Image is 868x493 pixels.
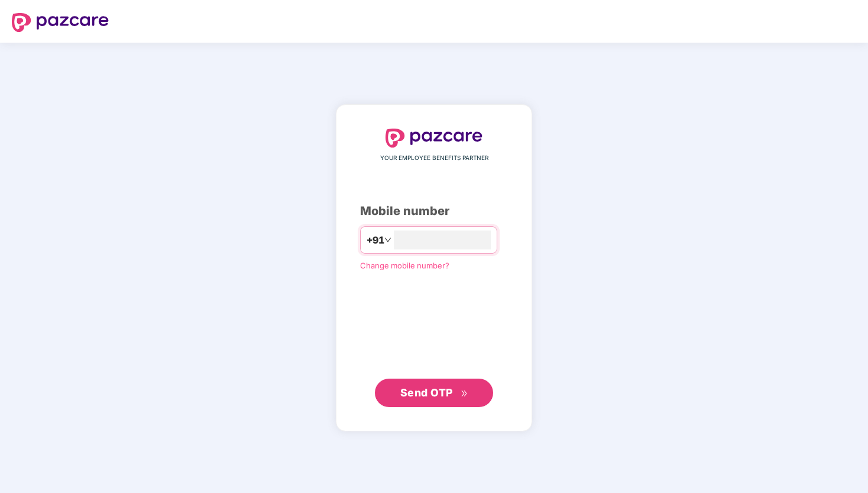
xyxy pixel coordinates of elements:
[12,13,109,32] img: logo
[384,236,391,244] span: down
[360,261,449,270] a: Change mobile number?
[461,390,468,398] span: double-right
[360,202,508,220] div: Mobile number
[375,379,493,407] button: Send OTPdouble-right
[380,153,488,163] span: YOUR EMPLOYEE BENEFITS PARTNER
[400,386,453,399] span: Send OTP
[386,129,482,148] img: logo
[367,233,384,248] span: +91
